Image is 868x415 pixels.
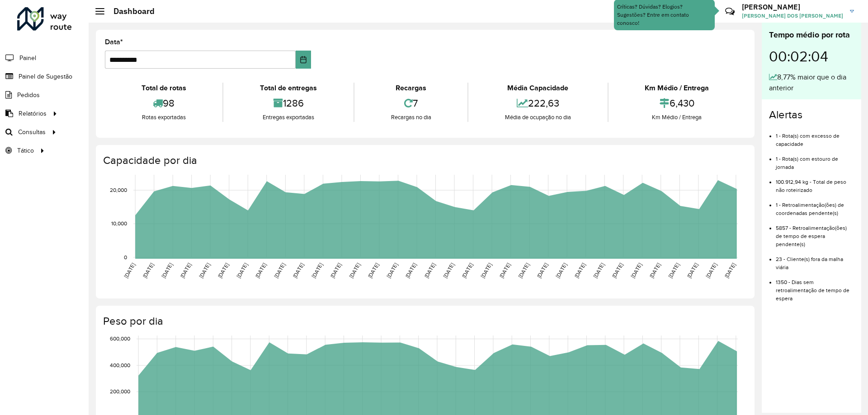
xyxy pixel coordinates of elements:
[517,262,530,279] text: [DATE]
[498,262,511,279] text: [DATE]
[769,72,854,93] div: 8,77% maior que o dia anterior
[110,362,130,368] text: 400,000
[254,262,267,279] text: [DATE]
[160,262,174,279] text: [DATE]
[19,72,72,81] span: Painel de Sugestão
[555,262,568,279] text: [DATE]
[723,262,736,279] text: [DATE]
[110,389,130,395] text: 200,000
[103,154,745,167] h4: Capacidade por dia
[471,83,605,93] div: Média Capacidade
[686,262,699,279] text: [DATE]
[386,262,399,279] text: [DATE]
[720,2,740,21] a: Contato Rápido
[592,262,605,279] text: [DATE]
[179,262,192,279] text: [DATE]
[648,262,661,279] text: [DATE]
[123,262,136,279] text: [DATE]
[107,93,220,113] div: 98
[769,108,854,121] h4: Alertas
[142,262,155,279] text: [DATE]
[442,262,455,279] text: [DATE]
[367,262,380,279] text: [DATE]
[273,262,286,279] text: [DATE]
[292,262,305,279] text: [DATE]
[742,12,843,20] span: [PERSON_NAME] DOS [PERSON_NAME]
[105,37,123,47] label: Data
[17,90,40,100] span: Pedidos
[357,113,465,122] div: Recargas no dia
[103,315,745,328] h4: Peso por dia
[536,262,549,279] text: [DATE]
[111,221,127,227] text: 10,000
[296,51,311,69] button: Choose Date
[104,6,155,16] h2: Dashboard
[611,83,743,93] div: Km Médio / Entrega
[17,146,34,155] span: Tático
[107,113,220,122] div: Rotas exportadas
[19,109,47,118] span: Relatórios
[357,93,465,113] div: 7
[480,262,493,279] text: [DATE]
[110,336,130,342] text: 600,000
[18,127,46,137] span: Consultas
[630,262,643,279] text: [DATE]
[471,113,605,122] div: Média de ocupação no dia
[404,262,417,279] text: [DATE]
[217,262,230,279] text: [DATE]
[611,262,624,279] text: [DATE]
[226,83,351,93] div: Total de entregas
[776,248,854,271] li: 23 - Cliente(s) fora da malha viária
[311,262,324,279] text: [DATE]
[742,3,843,11] h3: [PERSON_NAME]
[124,254,127,260] text: 0
[769,29,854,41] div: Tempo médio por rota
[573,262,586,279] text: [DATE]
[667,262,680,279] text: [DATE]
[611,93,743,113] div: 6,430
[776,194,854,217] li: 1 - Retroalimentação(ões) de coordenadas pendente(s)
[110,187,127,193] text: 20,000
[776,271,854,303] li: 1350 - Dias sem retroalimentação de tempo de espera
[461,262,474,279] text: [DATE]
[19,53,36,63] span: Painel
[776,148,854,171] li: 1 - Rota(s) com estouro de jornada
[769,41,854,72] div: 00:02:04
[348,262,361,279] text: [DATE]
[776,217,854,248] li: 5857 - Retroalimentação(ões) de tempo de espera pendente(s)
[226,93,351,113] div: 1286
[329,262,342,279] text: [DATE]
[423,262,436,279] text: [DATE]
[107,83,220,93] div: Total de rotas
[357,83,465,93] div: Recargas
[226,113,351,122] div: Entregas exportadas
[776,171,854,194] li: 100.912,94 kg - Total de peso não roteirizado
[198,262,211,279] text: [DATE]
[705,262,718,279] text: [DATE]
[236,262,249,279] text: [DATE]
[776,125,854,148] li: 1 - Rota(s) com excesso de capacidade
[471,93,605,113] div: 222,63
[611,113,743,122] div: Km Médio / Entrega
